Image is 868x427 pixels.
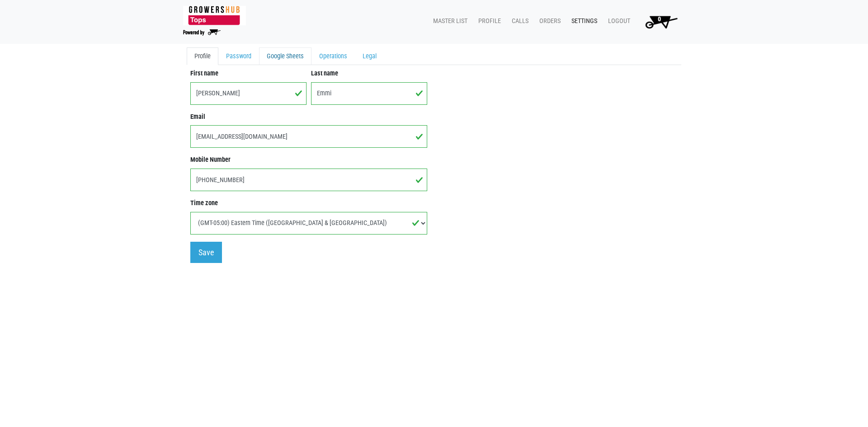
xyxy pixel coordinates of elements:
img: Cart [641,13,681,31]
label: Mobile Number [190,155,231,165]
a: Profile [187,47,218,66]
span: 0 [658,15,661,23]
a: Google Sheets [259,47,311,66]
label: Email [190,112,205,122]
a: Profile [471,13,505,30]
a: Calls [505,13,532,30]
label: Time zone [190,198,218,208]
input: Save [190,242,222,263]
a: Settings [564,13,601,30]
a: Master List [426,13,471,30]
a: Legal [355,47,384,66]
a: Logout [601,13,634,30]
img: 279edf242af8f9d49a69d9d2afa010fb.png [183,6,246,25]
label: Last name [311,69,338,79]
label: First name [190,69,218,79]
a: Password [218,47,259,66]
a: Orders [532,13,564,30]
a: 0 [634,13,685,31]
img: Powered by Big Wheelbarrow [183,29,221,36]
a: Operations [311,47,355,66]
